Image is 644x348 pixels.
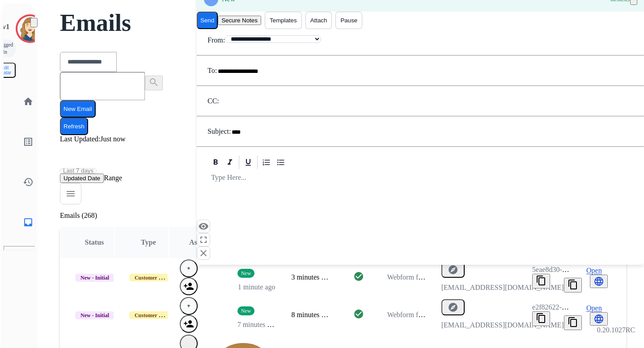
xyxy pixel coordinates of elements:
[586,304,602,312] span: Open
[260,156,273,169] div: Ordered List
[197,12,218,29] button: Send
[141,238,156,246] span: Type
[65,188,76,199] mat-icon: menu
[305,12,332,29] button: Attach
[238,283,275,291] span: 1 minute ago
[23,96,34,107] mat-icon: home
[129,274,182,282] span: Customer Support
[198,234,209,245] mat-icon: fullscreen
[586,267,602,275] span: Open
[75,274,114,282] span: New - Initial
[189,238,216,246] span: Assignee
[448,302,458,313] mat-icon: explore
[237,321,278,328] span: 7 minutes ago
[60,212,626,220] p: Emails (268)
[187,265,191,272] span: +
[17,16,42,41] img: avatar
[183,318,194,329] mat-icon: person_add
[60,168,97,174] button: Last 7 days
[60,118,88,135] button: Refresh
[180,297,198,315] button: +
[441,284,564,291] span: [EMAIL_ADDRESS][DOMAIN_NAME]
[265,12,302,29] button: Templates
[180,259,198,277] button: +
[387,311,588,318] span: Webform from [EMAIL_ADDRESS][DOMAIN_NAME] on [DATE]
[60,135,100,143] span: Last Updated:
[536,313,547,323] mat-icon: content_copy
[237,269,255,278] p: New
[75,311,114,319] span: New - Initial
[292,273,332,281] span: 3 minutes ago
[60,174,122,182] span: Range
[536,275,547,286] mat-icon: content_copy
[353,271,364,282] mat-icon: check_circle
[237,306,255,315] p: New
[60,14,626,32] h2: Emails
[597,325,635,335] p: 0.20.1027RC
[129,311,182,319] span: Customer Support
[353,309,364,319] mat-icon: check_circle
[593,314,604,324] mat-icon: language
[568,279,578,290] mat-icon: content_copy
[148,77,159,88] mat-icon: search
[568,317,578,327] mat-icon: content_copy
[292,311,332,318] span: 8 minutes ago
[208,127,231,136] p: Subject:
[23,136,34,147] mat-icon: list_alt
[60,100,96,118] button: New Email
[274,156,288,169] div: Bullet List
[198,221,209,232] mat-icon: remove_red_eye
[593,276,604,287] mat-icon: language
[209,156,222,169] div: Bold
[448,264,458,275] mat-icon: explore
[223,156,237,169] div: Italic
[183,281,194,292] mat-icon: person_add
[208,67,217,75] p: To:
[387,273,588,281] span: Webform from [EMAIL_ADDRESS][DOMAIN_NAME] on [DATE]
[187,302,191,309] span: +
[208,97,219,105] p: CC:
[335,12,362,29] button: Pause
[241,156,255,169] div: Underline
[85,238,104,246] span: Status
[198,248,209,259] mat-icon: close
[441,321,564,329] span: [EMAIL_ADDRESS][DOMAIN_NAME]
[23,217,34,228] mat-icon: inbox
[218,16,261,25] button: Secure Notes
[208,36,225,44] p: From:
[60,174,104,183] button: Updated Date
[100,135,125,143] span: Just now
[63,169,93,173] span: Last 7 days
[23,177,34,187] mat-icon: history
